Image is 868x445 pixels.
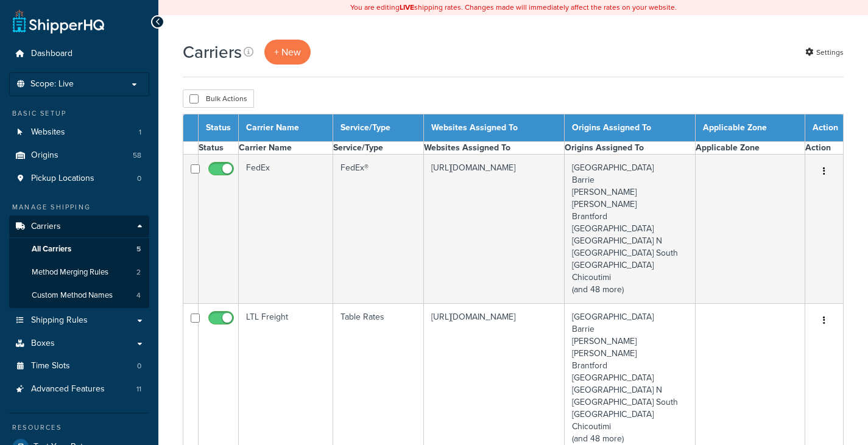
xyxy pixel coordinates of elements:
[183,40,242,64] h1: Carriers
[239,142,333,155] th: Carrier Name
[805,44,844,61] a: Settings
[9,284,149,307] a: Custom Method Names 4
[9,355,149,377] a: Time Slots 0
[136,290,141,301] span: 4
[9,108,149,119] div: Basic Setup
[30,79,74,89] span: Scope: Live
[9,144,149,167] li: Origins
[9,422,149,433] div: Resources
[32,244,71,254] span: All Carriers
[9,215,149,238] a: Carriers
[133,150,141,161] span: 58
[137,173,141,184] span: 0
[9,378,149,401] li: Advanced Features
[31,49,72,59] span: Dashboard
[564,142,695,155] th: Origins Assigned To
[9,332,149,355] a: Boxes
[9,378,149,401] a: Advanced Features 11
[31,384,105,394] span: Advanced Features
[9,121,149,144] a: Websites 1
[31,173,94,184] span: Pickup Locations
[805,114,844,142] th: Action
[9,261,149,284] li: Method Merging Rules
[423,114,564,142] th: Websites Assigned To
[9,238,149,261] a: All Carriers 5
[31,361,70,371] span: Time Slots
[137,361,141,371] span: 0
[695,114,805,142] th: Applicable Zone
[31,315,88,326] span: Shipping Rules
[423,142,564,155] th: Websites Assigned To
[199,114,239,142] th: Status
[9,309,149,332] a: Shipping Rules
[239,114,333,142] th: Carrier Name
[9,215,149,308] li: Carriers
[264,40,311,65] a: + New
[333,114,423,142] th: Service/Type
[400,2,414,13] b: LIVE
[199,142,239,155] th: Status
[136,384,141,394] span: 11
[9,121,149,144] li: Websites
[31,150,58,161] span: Origins
[31,222,61,232] span: Carriers
[139,127,141,138] span: 1
[805,142,844,155] th: Action
[9,202,149,212] div: Manage Shipping
[9,355,149,377] li: Time Slots
[136,267,141,278] span: 2
[333,155,423,304] td: FedEx®
[239,155,333,304] td: FedEx
[31,338,55,349] span: Boxes
[564,114,695,142] th: Origins Assigned To
[9,167,149,190] li: Pickup Locations
[9,167,149,190] a: Pickup Locations 0
[9,261,149,284] a: Method Merging Rules 2
[423,155,564,304] td: [URL][DOMAIN_NAME]
[9,284,149,307] li: Custom Method Names
[333,142,423,155] th: Service/Type
[31,127,65,138] span: Websites
[9,43,149,65] a: Dashboard
[695,142,805,155] th: Applicable Zone
[564,155,695,304] td: [GEOGRAPHIC_DATA] Barrie [PERSON_NAME] [PERSON_NAME] Brantford [GEOGRAPHIC_DATA] [GEOGRAPHIC_DATA...
[183,89,254,108] button: Bulk Actions
[9,238,149,261] li: All Carriers
[136,244,141,254] span: 5
[32,290,113,301] span: Custom Method Names
[32,267,108,278] span: Method Merging Rules
[9,144,149,167] a: Origins 58
[13,9,104,33] a: ShipperHQ Home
